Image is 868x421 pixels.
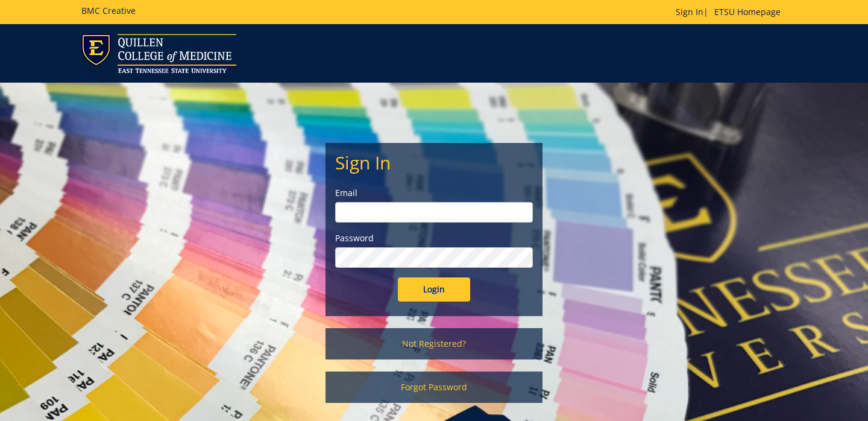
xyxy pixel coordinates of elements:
a: Sign In [676,6,703,17]
input: Login [398,277,470,302]
label: Email [335,187,533,199]
a: Forgot Password [325,372,542,403]
p: | [676,6,787,18]
a: ETSU Homepage [708,6,787,17]
label: Password [335,232,533,244]
h5: BMC Creative [81,6,136,15]
a: Not Registered? [325,328,542,359]
h2: Sign In [335,153,533,173]
img: ETSU logo [81,34,236,73]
